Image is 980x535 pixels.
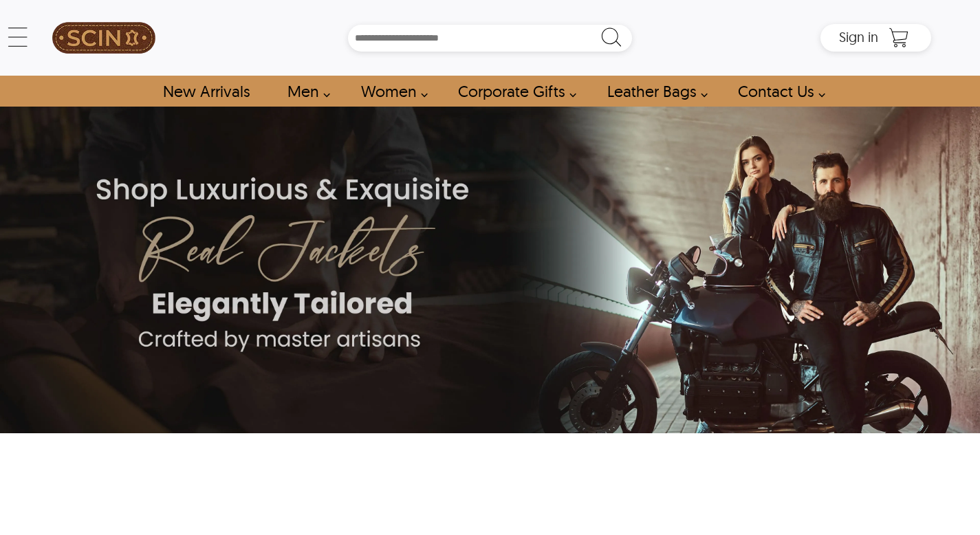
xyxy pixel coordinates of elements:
a: Sign in [839,33,878,44]
span: Sign in [839,28,878,45]
a: Shop New Arrivals [147,76,265,107]
a: Shop Leather Bags [591,76,715,107]
a: Shopping Cart [885,28,913,48]
img: SCIN [52,7,155,69]
iframe: chat widget [895,449,980,514]
a: shop men's leather jackets [272,76,338,107]
a: contact-us [722,76,833,107]
a: SCIN [49,7,159,69]
a: Shop Leather Corporate Gifts [442,76,584,107]
a: Shop Women Leather Jackets [345,76,435,107]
